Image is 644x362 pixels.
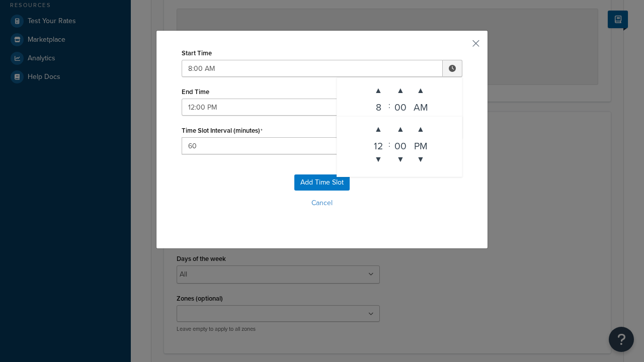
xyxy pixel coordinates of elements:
[182,127,263,135] label: Time Slot Interval (minutes)
[368,119,388,139] span: ▲
[390,139,411,149] div: 00
[390,101,411,111] div: 00
[294,174,350,191] button: Add Time Slot
[368,139,388,149] div: 12
[390,119,411,139] span: ▲
[411,80,431,101] span: ▲
[368,80,388,101] span: ▲
[388,80,390,131] div: :
[182,196,462,211] button: Cancel
[388,119,390,169] div: :
[411,101,431,111] div: AM
[390,111,411,131] span: ▼
[390,80,411,101] span: ▲
[390,149,411,169] span: ▼
[411,111,431,131] span: ▼
[182,49,212,57] label: Start Time
[411,139,431,149] div: PM
[368,101,388,111] div: 8
[411,119,431,139] span: ▲
[411,149,431,169] span: ▼
[182,88,209,96] label: End Time
[368,149,388,169] span: ▼
[368,111,388,131] span: ▼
